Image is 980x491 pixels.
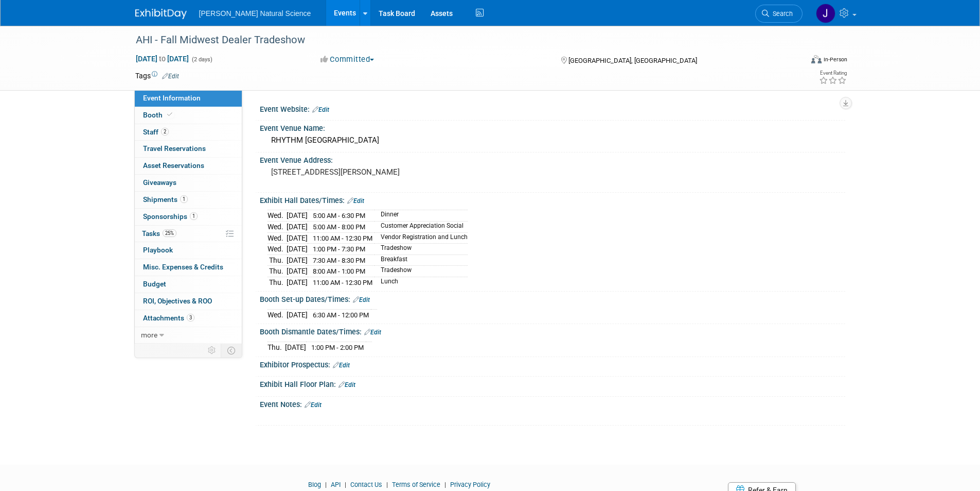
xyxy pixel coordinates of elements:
div: Exhibit Hall Floor Plan: [260,377,845,390]
a: Blog [308,481,321,488]
span: to [157,55,167,63]
a: Attachments3 [135,310,242,327]
td: Thu. [268,342,285,353]
td: [DATE] [287,255,308,266]
span: Budget [143,280,166,288]
div: Event Rating [819,71,847,76]
td: Tradeshow [375,266,468,277]
span: 11:00 AM - 12:30 PM [313,279,372,286]
span: 11:00 AM - 12:30 PM [313,234,372,242]
span: [DATE] [DATE] [135,54,189,63]
div: RHYTHM [GEOGRAPHIC_DATA] [268,132,838,148]
a: Edit [312,106,329,113]
img: Jennifer Bullock [816,4,835,23]
td: Breakfast [375,255,468,266]
a: Contact Us [350,481,382,488]
span: more [141,331,157,339]
img: Format-Inperson.png [811,55,822,63]
td: Personalize Event Tab Strip [203,344,221,357]
pre: [STREET_ADDRESS][PERSON_NAME] [271,167,492,177]
div: Booth Set-up Dates/Times: [260,292,845,305]
td: Thu. [268,277,287,287]
a: Shipments1 [135,192,242,208]
span: Attachments [143,314,194,322]
div: Exhibit Hall Dates/Times: [260,193,845,206]
td: [DATE] [287,266,308,277]
td: [DATE] [287,309,308,320]
a: Search [755,5,803,23]
span: 1 [190,212,198,220]
span: [GEOGRAPHIC_DATA], [GEOGRAPHIC_DATA] [568,57,697,64]
div: Event Notes: [260,397,845,410]
a: Travel Reservations [135,141,242,157]
span: | [342,481,349,488]
td: [DATE] [285,342,306,353]
span: Event Information [143,94,201,102]
div: Event Venue Name: [260,121,845,133]
a: Edit [338,381,355,388]
a: Privacy Policy [450,481,490,488]
td: Wed. [268,244,287,255]
span: Staff [143,128,169,136]
span: Asset Reservations [143,161,204,170]
td: Wed. [268,232,287,244]
td: Vendor Registration and Lunch [375,232,468,244]
div: Event Format [742,54,848,69]
button: Committed [317,54,378,65]
span: 8:00 AM - 1:00 PM [313,267,365,275]
a: Giveaways [135,175,242,191]
a: Booth [135,107,242,124]
a: Tasks25% [135,226,242,242]
img: ExhibitDay [135,9,187,19]
a: Asset Reservations [135,158,242,174]
td: Wed. [268,309,287,320]
a: more [135,327,242,344]
td: Thu. [268,255,287,266]
td: Tags [135,71,179,81]
a: Terms of Service [392,481,440,488]
td: [DATE] [287,244,308,255]
span: 2 [161,128,169,136]
a: Edit [333,362,350,369]
span: [PERSON_NAME] Natural Science [199,9,311,18]
span: 5:00 AM - 8:00 PM [313,223,365,231]
span: | [323,481,329,488]
span: 6:30 AM - 12:00 PM [313,311,369,319]
td: Wed. [268,222,287,233]
div: In-Person [823,56,847,63]
a: Budget [135,276,242,293]
a: Edit [347,197,364,205]
span: Search [769,10,793,18]
span: 7:30 AM - 8:30 PM [313,257,365,264]
span: | [442,481,449,488]
i: Booth reservation complete [167,112,172,117]
a: Event Information [135,90,242,107]
span: 1:00 PM - 7:30 PM [313,245,365,253]
td: Tradeshow [375,244,468,255]
span: Booth [143,111,174,119]
td: Dinner [375,210,468,222]
a: Edit [162,73,179,80]
div: Exhibitor Prospectus: [260,357,845,370]
td: [DATE] [287,277,308,287]
td: Toggle Event Tabs [221,344,242,357]
a: Edit [305,401,322,409]
a: API [331,481,341,488]
td: [DATE] [287,210,308,222]
span: 1 [180,195,188,203]
div: AHI - Fall Midwest Dealer Tradeshow [132,31,787,49]
span: Shipments [143,195,188,204]
div: Booth Dismantle Dates/Times: [260,324,845,337]
span: ROI, Objectives & ROO [143,297,212,305]
span: Tasks [142,229,176,238]
span: Misc. Expenses & Credits [143,263,223,271]
span: 25% [163,229,176,237]
div: Event Website: [260,101,845,115]
td: Wed. [268,210,287,222]
a: Staff2 [135,124,242,141]
a: Misc. Expenses & Credits [135,259,242,276]
a: ROI, Objectives & ROO [135,293,242,310]
span: 1:00 PM - 2:00 PM [311,344,364,351]
span: Travel Reservations [143,144,206,153]
span: Playbook [143,246,173,254]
